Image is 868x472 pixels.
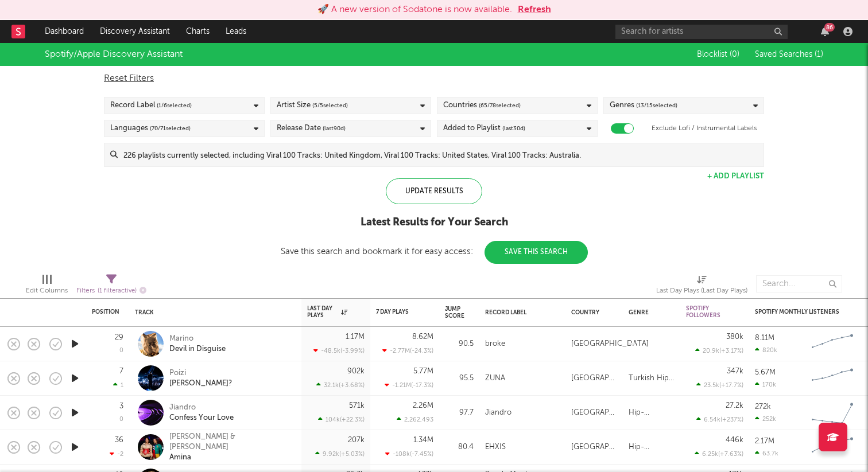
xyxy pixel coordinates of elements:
[104,72,764,85] div: Reset Filters
[755,369,776,376] div: 5.67M
[169,403,234,413] div: Jiandro
[815,50,823,58] span: ( 1 )
[707,173,764,180] button: + Add Playlist
[277,122,346,135] div: Release Date
[169,379,232,389] div: [PERSON_NAME]?
[485,309,554,316] div: Record Label
[397,416,433,423] div: 2,262,493
[413,368,433,375] div: 5.77M
[277,99,348,112] div: Artist Size
[629,406,675,420] div: Hip-Hop/Rap
[695,347,743,354] div: 20.9k ( +3.17 % )
[169,432,293,463] a: [PERSON_NAME] & [PERSON_NAME]Amina
[727,368,743,375] div: 347k
[385,381,433,389] div: -1.21M ( -17.3 % )
[824,23,835,32] div: 86
[696,416,743,423] div: 6.54k ( +237 % )
[92,309,119,315] div: Position
[376,309,416,315] div: 7 Day Plays
[629,440,675,454] div: Hip-Hop/Rap
[318,416,365,423] div: 104k ( +22.3 % )
[110,122,191,135] div: Languages
[386,178,482,204] div: Update Results
[76,270,146,303] div: Filters(1 filter active)
[113,381,123,389] div: 1
[807,433,858,462] svg: Chart title
[485,372,505,385] div: ZUNA
[443,122,525,135] div: Added to Playlist
[382,347,433,354] div: -2.77M ( -24.3 % )
[316,381,365,389] div: 32.1k ( +3.68 % )
[169,413,234,423] div: Confess Your Love
[169,334,226,344] div: Marino
[571,309,611,316] div: Country
[313,347,365,354] div: -48.5k ( -3.99 % )
[629,309,669,316] div: Genre
[385,450,433,458] div: -108k ( -7.45 % )
[636,99,677,112] span: ( 13 / 15 selected)
[730,50,739,58] span: ( 0 )
[169,403,234,423] a: JiandroConfess Your Love
[652,122,757,135] label: Exclude Lofi / Instrumental Labels
[178,20,218,43] a: Charts
[445,372,474,385] div: 95.5
[26,284,68,298] div: Edit Columns
[98,288,137,294] span: ( 1 filter active)
[347,368,365,375] div: 902k
[445,440,474,454] div: 80.4
[755,334,774,342] div: 8.11M
[119,416,123,423] div: 0
[821,27,829,36] button: 86
[115,334,123,341] div: 29
[756,275,842,292] input: Search...
[807,364,858,393] svg: Chart title
[348,436,365,444] div: 207k
[445,306,464,319] div: Jump Score
[485,406,511,420] div: Jiandro
[349,402,365,409] div: 571k
[110,450,123,458] div: -2
[726,333,743,341] div: 380k
[755,403,771,411] div: 272k
[413,402,433,409] div: 2.26M
[26,270,68,303] div: Edit Columns
[610,99,677,112] div: Genres
[755,415,776,423] div: 252k
[697,50,739,58] span: Blocklist
[135,309,290,316] div: Track
[755,438,774,445] div: 2.17M
[485,337,505,351] div: broke
[45,48,183,61] div: Spotify/Apple Discovery Assistant
[656,284,747,298] div: Last Day Plays (Last Day Plays)
[686,305,726,319] div: Spotify Followers
[755,450,778,457] div: 63.7k
[755,50,823,58] span: Saved Searches
[150,122,191,135] span: ( 70 / 71 selected)
[807,399,858,427] svg: Chart title
[281,247,588,256] div: Save this search and bookmark it for easy access:
[119,368,123,375] div: 7
[119,348,123,354] div: 0
[317,3,512,17] div: 🚀 A new version of Sodatone is now available.
[169,334,226,354] a: MarinoDevil in Disguise
[315,450,365,458] div: 9.92k ( +5.03 % )
[615,25,788,39] input: Search for artists
[115,436,123,444] div: 36
[413,436,433,444] div: 1.34M
[119,403,123,410] div: 3
[412,333,433,341] div: 8.62M
[751,50,823,59] button: Saved Searches (1)
[118,143,764,166] input: 226 playlists currently selected, including Viral 100 Tracks: United Kingdom, Viral 100 Tracks: U...
[443,99,521,112] div: Countries
[571,337,649,351] div: [GEOGRAPHIC_DATA]
[169,368,232,389] a: Poizi[PERSON_NAME]?
[571,440,617,454] div: [GEOGRAPHIC_DATA]
[169,368,232,379] div: Poizi
[485,440,506,454] div: EHXIS
[518,3,551,17] button: Refresh
[695,450,743,458] div: 6.25k ( +7.63 % )
[37,20,92,43] a: Dashboard
[169,344,226,354] div: Devil in Disguise
[346,333,365,341] div: 1.17M
[726,402,743,409] div: 27.2k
